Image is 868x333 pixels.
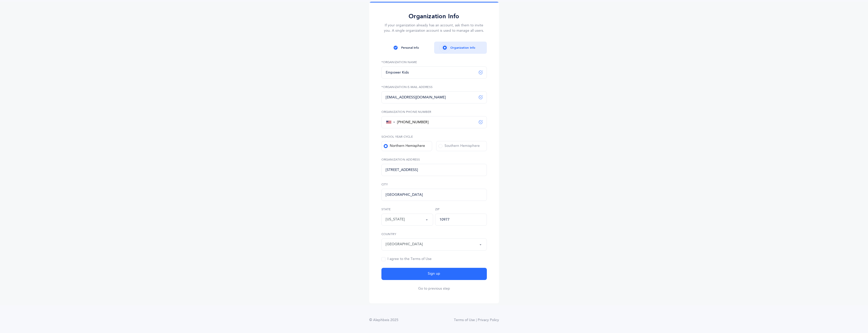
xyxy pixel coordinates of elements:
label: Organization Phone Number [381,110,487,114]
div: Organization Info [450,45,475,50]
div: Personal Info [401,45,419,50]
label: Zip [435,207,487,212]
span: State [381,207,391,211]
div: I agree to the Terms of Use [381,257,432,262]
label: School Year Cycle [381,134,487,139]
label: *Organization E-Mail Address [381,85,487,89]
button: United States [381,238,487,251]
p: If your organization already has an account, ask them to invite you. A single organization accoun... [381,23,487,33]
div: [GEOGRAPHIC_DATA] [386,242,423,247]
h2: Organization Info [381,12,487,20]
div: Northern Hemisphere [384,144,425,149]
span: ▼ [393,120,395,124]
label: *Organization Name [381,60,487,64]
label: Organization Address [381,157,487,162]
button: Go to previous step [418,286,450,291]
label: Country [381,232,487,236]
iframe: Drift Widget Chat Controller [843,308,862,327]
button: New York [381,214,433,226]
div: [US_STATE] [386,217,405,222]
a: Terms of Use | Privacy Policy [454,318,499,323]
div: © Alephbeis 2025 [369,318,398,323]
div: Southern Hemisphere [438,144,480,149]
input: +1 201-555-0123 [395,120,483,125]
button: Sign up [381,268,487,280]
label: City [381,182,487,187]
span: Sign up [428,271,440,276]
